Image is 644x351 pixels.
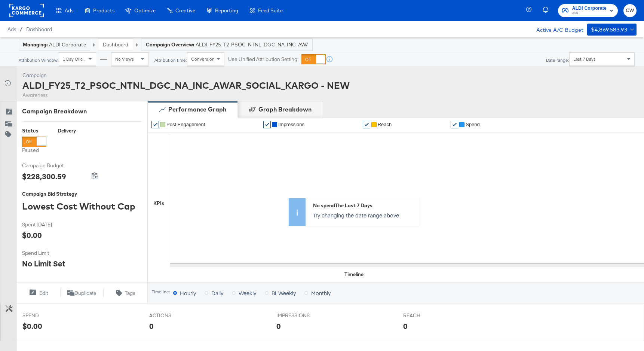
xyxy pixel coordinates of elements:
[149,321,154,332] div: 0
[22,258,65,269] div: No Limit Set
[311,289,331,297] span: Monthly
[278,122,304,127] span: Impressions
[591,25,627,34] div: $4,869,583.93
[23,41,86,48] div: ALDI Corporate
[65,7,73,13] span: Ads
[22,200,142,213] div: Lowest Cost Without Cap
[125,290,135,297] span: Tags
[22,312,79,319] span: SPEND
[22,230,42,241] div: $0.00
[115,56,134,62] span: No Views
[378,122,392,127] span: Reach
[258,105,312,114] div: Graph Breakdown
[16,26,26,32] span: /
[93,7,114,13] span: Products
[191,56,215,62] span: Conversion
[23,42,48,48] strong: Managing:
[22,171,66,182] div: $228,300.59
[272,289,296,297] span: Bi-Weekly
[239,289,256,297] span: Weekly
[313,202,415,209] div: No spend The Last 7 Days
[22,127,46,134] div: Status
[22,162,78,169] span: Campaign Budget
[573,56,596,62] span: Last 7 Days
[168,105,226,114] div: Performance Graph
[572,4,607,12] span: ALDI Corporate
[149,312,205,319] span: ACTIONS
[196,41,308,48] span: ALDI_FY25_T2_PSOC_NTNL_DGC_NA_INC_AWAR_SOCIAL_KARGO - NEW
[151,121,159,128] a: ✔
[22,79,350,92] div: ALDI_FY25_T2_PSOC_NTNL_DGC_NA_INC_AWAR_SOCIAL_KARGO - NEW
[18,58,59,63] div: Attribution Window:
[22,250,78,257] span: Spend Limit
[558,4,618,17] button: ALDI CorporateAldi
[211,289,223,297] span: Daily
[546,58,569,63] div: Date range:
[16,289,60,297] button: Edit
[22,147,46,154] label: Paused
[215,7,238,13] span: Reporting
[403,321,408,332] div: 0
[22,92,350,99] div: Awareness
[22,72,350,79] div: Campaign
[276,312,332,319] span: IMPRESSIONS
[146,42,194,48] strong: Campaign Overview:
[22,107,142,116] div: Campaign Breakdown
[228,56,298,63] label: Use Unified Attribution Setting:
[151,289,170,294] div: Timeline:
[74,290,96,297] span: Duplicate
[572,10,607,16] span: Aldi
[403,312,459,319] span: REACH
[39,290,48,297] span: Edit
[103,41,128,48] a: Dashboard
[528,24,583,35] div: Active A/C Budget
[466,122,480,127] span: Spend
[58,127,76,134] div: Delivery
[258,7,283,13] span: Feed Suite
[276,321,281,332] div: 0
[63,56,87,62] span: 1 Day Clicks
[626,6,634,15] span: CW
[104,289,147,297] button: Tags
[22,221,78,228] span: Spent [DATE]
[134,7,156,13] span: Optimize
[313,211,415,219] p: Try changing the date range above
[587,24,637,36] button: $4,869,583.93
[22,190,142,198] div: Campaign Bid Strategy
[166,122,205,127] span: Post Engagement
[180,289,196,297] span: Hourly
[26,26,52,32] a: Dashboard
[60,289,104,297] button: Duplicate
[7,26,16,32] span: Ads
[154,58,187,63] div: Attribution time:
[451,121,458,128] a: ✔
[175,7,195,13] span: Creative
[623,4,637,17] button: CW
[22,321,42,332] div: $0.00
[263,121,271,128] a: ✔
[363,121,370,128] a: ✔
